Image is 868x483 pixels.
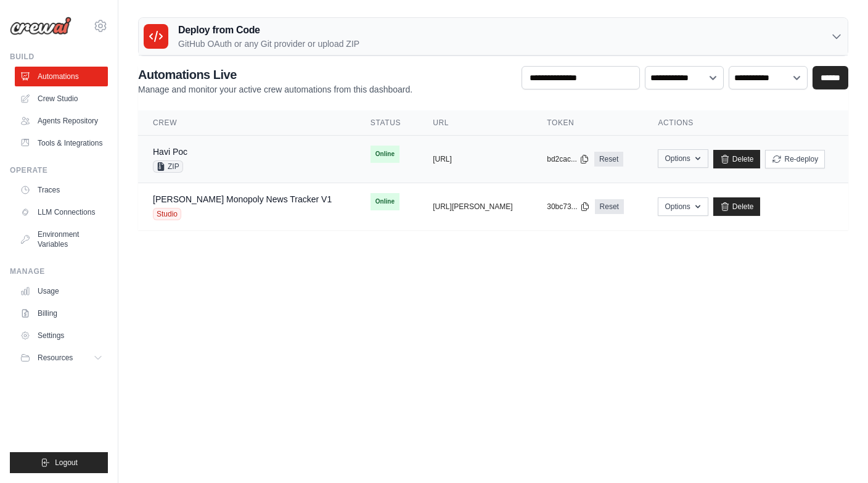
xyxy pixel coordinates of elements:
[138,83,412,96] p: Manage and monitor your active crew automations from this dashboard.
[55,458,78,468] span: Logout
[15,67,108,86] a: Automations
[371,193,399,210] span: Online
[547,202,589,212] button: 30bc73...
[10,17,72,35] img: Logo
[15,225,108,254] a: Environment Variables
[10,165,108,175] div: Operate
[806,424,868,483] iframe: Chat Widget
[371,146,399,163] span: Online
[10,52,108,62] div: Build
[765,150,825,168] button: Re-deploy
[153,147,187,157] a: Havi Poc
[15,89,108,109] a: Crew Studio
[153,208,181,220] span: Studio
[532,110,643,136] th: Token
[713,197,761,216] a: Delete
[418,110,532,136] th: URL
[15,326,108,345] a: Settings
[15,133,108,153] a: Tools & Integrations
[178,38,359,50] p: GitHub OAuth or any Git provider or upload ZIP
[15,180,108,200] a: Traces
[138,110,356,136] th: Crew
[643,110,848,136] th: Actions
[15,111,108,131] a: Agents Repository
[153,160,183,173] span: ZIP
[658,149,708,168] button: Options
[658,197,708,216] button: Options
[38,353,73,363] span: Resources
[10,266,108,276] div: Manage
[713,150,761,168] a: Delete
[547,154,589,164] button: bd2cac...
[15,303,108,323] a: Billing
[15,202,108,222] a: LLM Connections
[178,23,359,38] h3: Deploy from Code
[595,199,624,214] a: Reset
[138,66,412,83] h2: Automations Live
[15,348,108,368] button: Resources
[15,281,108,301] a: Usage
[433,202,512,212] button: [URL][PERSON_NAME]
[10,452,108,473] button: Logout
[356,110,418,136] th: Status
[153,194,332,204] a: [PERSON_NAME] Monopoly News Tracker V1
[594,152,623,167] a: Reset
